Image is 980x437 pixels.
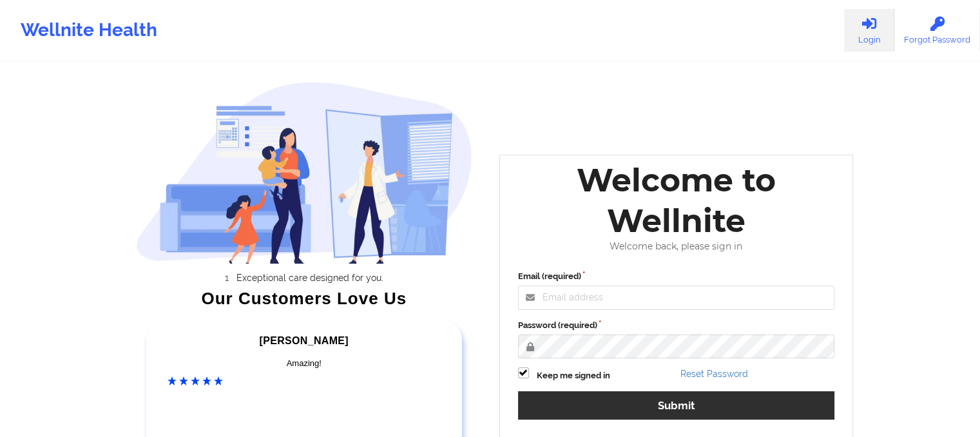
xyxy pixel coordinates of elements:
[518,270,835,283] label: Email (required)
[509,160,844,241] div: Welcome to Wellnite
[136,292,472,305] div: Our Customers Love Us
[148,273,472,283] li: Exceptional care designed for you.
[518,286,835,310] input: Email address
[518,391,835,419] button: Submit
[537,369,610,382] label: Keep me signed in
[894,9,980,52] a: Forgot Password
[844,9,894,52] a: Login
[680,369,748,379] a: Reset Password
[518,319,835,332] label: Password (required)
[260,335,349,346] span: [PERSON_NAME]
[168,357,441,370] div: Amazing!
[509,241,844,252] div: Welcome back, please sign in
[136,81,472,264] img: wellnite-auth-hero_200.c722682e.png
